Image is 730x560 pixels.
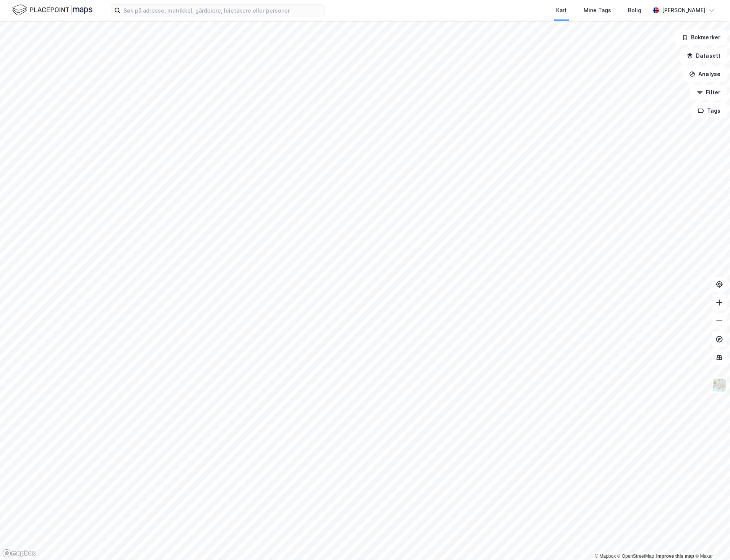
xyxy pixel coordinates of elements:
div: Kart [556,6,567,15]
iframe: Chat Widget [692,523,730,560]
div: [PERSON_NAME] [662,6,706,15]
a: Mapbox homepage [2,549,36,558]
div: Mine Tags [584,6,611,15]
button: Bokmerker [675,30,727,45]
button: Analyse [683,66,727,82]
img: Z [712,378,727,392]
a: Improve this map [656,554,694,559]
div: Bolig [628,6,641,15]
input: Søk på adresse, matrikkel, gårdeiere, leietakere eller personer [120,5,324,16]
a: Mapbox [595,554,616,559]
button: Tags [691,103,727,118]
button: Filter [690,85,727,100]
a: OpenStreetMap [617,554,654,559]
div: Kontrollprogram for chat [692,523,730,560]
img: logo.f888ab2527a4732fd821a326f86c7f29.svg [12,3,92,17]
button: Datasett [680,48,727,63]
